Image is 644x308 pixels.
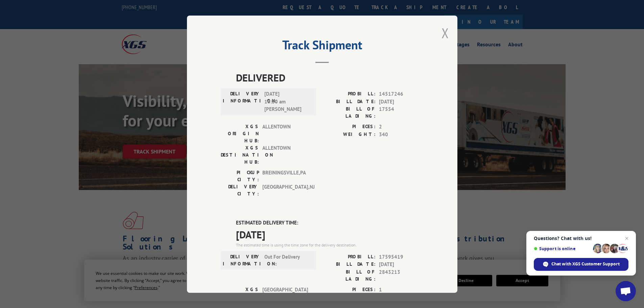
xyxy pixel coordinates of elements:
label: XGS ORIGIN HUB: [221,123,259,144]
span: 340 [379,131,424,138]
span: ALLENTOWN [262,123,308,144]
h2: Track Shipment [221,40,424,53]
label: ESTIMATED DELIVERY TIME: [236,219,424,227]
div: The estimated time is using the time zone for the delivery destination. [236,242,424,248]
span: 17595419 [379,253,424,261]
span: Questions? Chat with us! [534,236,628,241]
span: [DATE] [379,98,424,105]
button: Close modal [442,24,449,42]
label: XGS DESTINATION HUB: [221,144,259,166]
label: PROBILL: [322,90,376,98]
label: PROBILL: [322,253,376,261]
span: 2843213 [379,268,424,282]
span: Support is online [534,246,591,251]
label: DELIVERY CITY: [221,183,259,197]
div: Chat with XGS Customer Support [534,258,628,271]
span: BREININGSVILLE , PA [262,169,308,183]
span: [DATE] 10:30 am [PERSON_NAME] [264,90,310,113]
span: 2 [379,123,424,131]
span: Chat with XGS Customer Support [551,261,620,267]
span: [DATE] [379,261,424,268]
span: [GEOGRAPHIC_DATA] , NJ [262,183,308,197]
span: [DATE] [236,227,424,242]
label: BILL DATE: [322,98,376,105]
label: XGS ORIGIN HUB: [221,286,259,307]
label: BILL OF LADING: [322,105,376,120]
div: Open chat [616,281,636,301]
label: PICKUP CITY: [221,169,259,183]
span: 14517246 [379,90,424,98]
label: BILL OF LADING: [322,268,376,282]
label: DELIVERY INFORMATION: [223,90,261,113]
span: DELIVERED [236,70,424,85]
label: WEIGHT: [322,131,376,138]
label: PIECES: [322,286,376,293]
span: Close chat [623,234,631,242]
span: [GEOGRAPHIC_DATA] [262,286,308,307]
span: 17554 [379,105,424,120]
label: BILL DATE: [322,261,376,268]
span: ALLENTOWN [262,144,308,166]
label: DELIVERY INFORMATION: [223,253,261,267]
label: PIECES: [322,123,376,131]
span: 1 [379,286,424,293]
span: Out For Delivery [264,253,310,267]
